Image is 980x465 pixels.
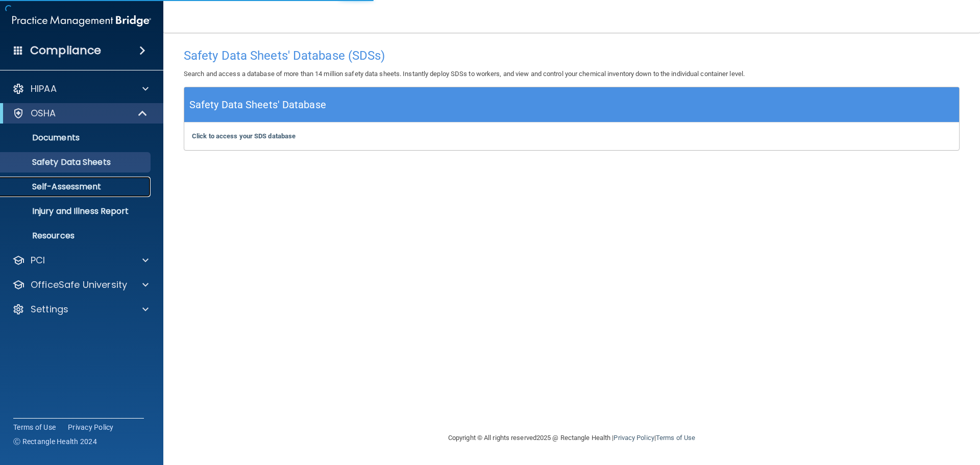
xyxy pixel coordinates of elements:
span: Ⓒ Rectangle Health 2024 [13,436,97,447]
a: Privacy Policy [68,422,114,432]
a: OSHA [12,107,148,119]
a: Settings [12,303,149,315]
img: PMB logo [12,11,151,31]
p: Settings [31,303,68,315]
p: PCI [31,254,45,266]
a: HIPAA [12,83,149,95]
a: Terms of Use [13,422,56,432]
a: Click to access your SDS database [192,132,296,140]
a: OfficeSafe University [12,279,149,291]
h4: Compliance [30,43,101,58]
p: Safety Data Sheets [7,157,146,167]
p: Self-Assessment [7,182,146,192]
a: Terms of Use [656,434,695,442]
p: OfficeSafe University [31,279,127,291]
p: Resources [7,231,146,241]
h4: Safety Data Sheets' Database (SDSs) [184,49,960,62]
p: OSHA [31,107,56,119]
h5: Safety Data Sheets' Database [189,96,326,114]
div: Copyright © All rights reserved 2025 @ Rectangle Health | | [385,422,758,454]
p: Search and access a database of more than 14 million safety data sheets. Instantly deploy SDSs to... [184,68,960,80]
p: Injury and Illness Report [7,206,146,216]
a: PCI [12,254,149,266]
a: Privacy Policy [614,434,654,442]
p: Documents [7,133,146,143]
p: HIPAA [31,83,57,95]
